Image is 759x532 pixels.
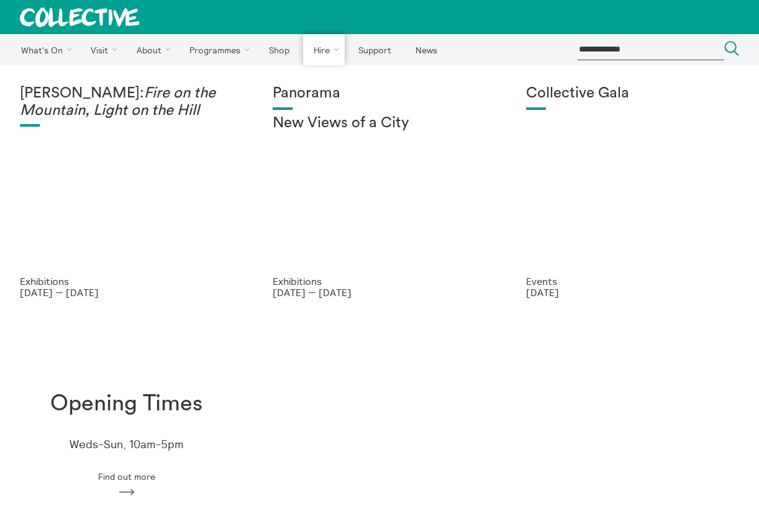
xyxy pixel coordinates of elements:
[303,34,345,65] a: Hire
[20,287,233,298] p: [DATE] — [DATE]
[253,65,506,318] a: Collective Panorama June 2025 small file 8 Panorama New Views of a City Exhibitions [DATE] — [DATE]
[526,85,739,102] h1: Collective Gala
[258,34,300,65] a: Shop
[10,34,78,65] a: What's On
[20,85,233,119] h1: [PERSON_NAME]:
[273,287,486,298] p: [DATE] — [DATE]
[347,34,402,65] a: Support
[273,85,486,102] h1: Panorama
[404,34,448,65] a: News
[179,34,256,65] a: Programmes
[506,65,759,318] a: Collective Gala 2023. Image credit Sally Jubb. Collective Gala Events [DATE]
[526,287,739,298] p: [DATE]
[98,472,155,482] span: Find out more
[273,276,486,287] p: Exhibitions
[50,391,202,417] h1: Opening Times
[125,34,176,65] a: About
[20,276,233,287] p: Exhibitions
[70,438,183,451] p: Weds-Sun, 10am-5pm
[80,34,124,65] a: Visit
[526,276,739,287] p: Events
[20,86,216,118] em: Fire on the Mountain, Light on the Hill
[273,115,486,132] h2: New Views of a City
